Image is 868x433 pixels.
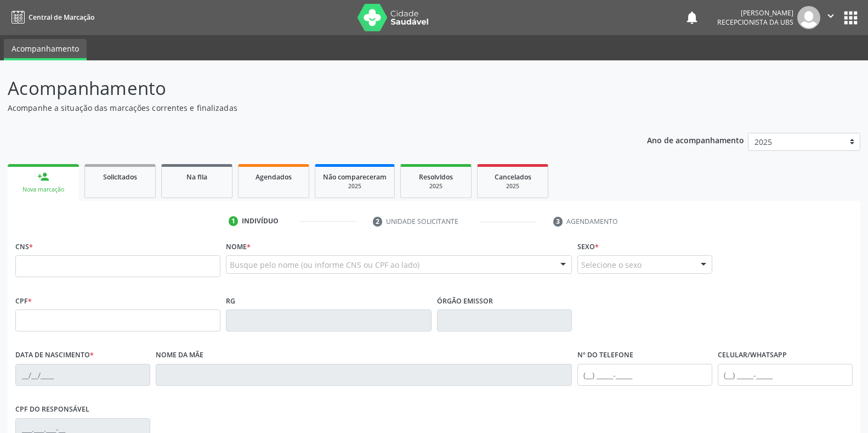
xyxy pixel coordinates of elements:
input: (__) _____-_____ [577,364,712,386]
label: Nº do Telefone [577,347,633,364]
label: Sexo [577,238,599,255]
div: Indivíduo [242,216,279,226]
div: Nova marcação [15,185,71,194]
label: Celular/WhatsApp [718,347,787,364]
label: CNS [15,238,33,255]
p: Ano de acompanhamento [647,133,744,147]
a: Central de Marcação [8,8,94,26]
input: (__) _____-_____ [718,364,853,386]
span: Agendados [256,172,292,182]
span: Cancelados [495,172,531,182]
span: Selecione o sexo [581,259,642,271]
div: [PERSON_NAME] [717,8,793,18]
label: Nome [226,238,251,255]
button:  [820,6,841,29]
span: Na fila [186,172,207,182]
img: img [797,6,820,29]
div: 2025 [409,182,463,190]
div: 2025 [323,182,387,190]
span: Não compareceram [323,172,387,182]
p: Acompanhamento [8,75,605,102]
span: Busque pelo nome (ou informe CNS ou CPF ao lado) [230,259,419,271]
span: Recepcionista da UBS [717,18,793,27]
p: Acompanhe a situação das marcações correntes e finalizadas [8,102,605,114]
div: person_add [37,171,49,183]
label: Nome da mãe [156,347,203,364]
label: CPF do responsável [15,401,89,418]
button: notifications [684,10,700,25]
i:  [825,10,837,22]
a: Acompanhamento [4,39,87,60]
input: __/__/____ [15,364,150,386]
label: Data de nascimento [15,347,94,364]
div: 2025 [485,182,540,190]
span: Central de Marcação [29,13,94,22]
button: apps [841,8,860,27]
label: RG [226,293,235,310]
label: Órgão emissor [437,293,493,310]
div: 1 [229,216,239,226]
span: Solicitados [103,172,137,182]
span: Resolvidos [419,172,453,182]
label: CPF [15,293,32,310]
